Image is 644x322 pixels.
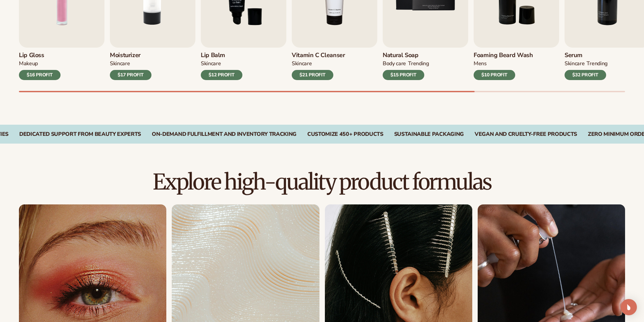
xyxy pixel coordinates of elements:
div: $12 PROFIT [201,70,242,80]
div: $16 PROFIT [19,70,61,80]
h3: Lip Balm [201,52,242,59]
div: SUSTAINABLE PACKAGING [394,131,464,138]
div: Open Intercom Messenger [621,299,637,315]
div: $10 PROFIT [474,70,515,80]
div: $17 PROFIT [110,70,151,80]
div: TRENDING [408,60,429,67]
div: SKINCARE [201,60,221,67]
div: $32 PROFIT [565,70,606,80]
div: BODY Care [383,60,406,67]
h3: Vitamin C Cleanser [292,52,345,59]
h2: Explore high-quality product formulas [19,171,625,193]
h3: Foaming beard wash [474,52,533,59]
div: mens [474,60,487,67]
h3: Natural Soap [383,52,429,59]
div: $15 PROFIT [383,70,424,80]
div: MAKEUP [19,60,38,67]
div: TRENDING [587,60,607,67]
h3: Serum [565,52,607,59]
div: VEGAN AND CRUELTY-FREE PRODUCTS [475,131,577,138]
div: SKINCARE [565,60,585,67]
div: CUSTOMIZE 450+ PRODUCTS [307,131,383,138]
div: Dedicated Support From Beauty Experts [19,131,141,138]
h3: Moisturizer [110,52,151,59]
div: $21 PROFIT [292,70,333,80]
div: Skincare [292,60,312,67]
div: SKINCARE [110,60,130,67]
h3: Lip Gloss [19,52,61,59]
div: On-Demand Fulfillment and Inventory Tracking [152,131,296,138]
